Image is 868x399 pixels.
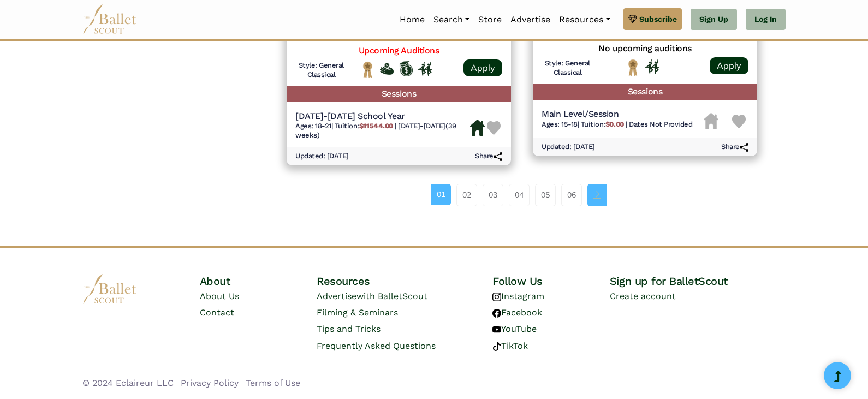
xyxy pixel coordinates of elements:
a: Create account [610,291,676,301]
span: Tuition: [335,122,395,130]
img: National [361,61,374,78]
img: In Person [418,62,432,76]
h6: Share [475,152,502,161]
a: Frequently Asked Questions [317,341,436,351]
a: Log In [746,9,786,31]
a: 05 [535,184,556,206]
a: Home [395,8,429,31]
a: Store [474,8,506,31]
h4: Follow Us [492,274,610,288]
h4: Sign up for BalletScout [610,274,786,288]
img: facebook logo [492,309,501,318]
h5: [DATE]-[DATE] School Year [295,111,470,122]
a: 04 [509,184,530,206]
a: Search [429,8,474,31]
a: Contact [200,307,234,318]
h6: Updated: [DATE] [295,152,349,161]
a: YouTube [492,324,537,334]
img: In Person [645,59,659,74]
img: Heart [732,115,746,128]
img: Housing Available [470,120,485,136]
a: Filming & Seminars [317,307,398,318]
a: Advertisewith BalletScout [317,291,427,301]
a: Facebook [492,307,542,318]
a: Privacy Policy [181,378,239,388]
img: Heart [487,121,501,135]
a: Upcoming Auditions [359,45,439,56]
span: Dates Not Provided [629,120,692,128]
b: $0.00 [605,120,624,128]
img: Housing Unavailable [704,113,718,129]
h6: | | [542,120,693,129]
h6: | | [295,122,470,140]
span: with BalletScout [356,291,427,301]
a: Instagram [492,291,544,301]
h6: Share [721,142,748,152]
a: Sign Up [691,9,737,31]
span: [DATE]-[DATE] (39 weeks) [295,122,456,139]
li: © 2024 Eclaireur LLC [82,376,174,390]
a: TikTok [492,341,528,351]
img: Offers Financial Aid [380,63,394,75]
a: Apply [463,59,502,76]
a: Terms of Use [246,378,300,388]
h5: Sessions [287,86,511,102]
h4: Resources [317,274,492,288]
h6: Updated: [DATE] [542,142,595,152]
h5: Sessions [533,84,757,100]
img: instagram logo [492,293,501,301]
h4: About [200,274,317,288]
a: Resources [555,8,614,31]
span: Subscribe [639,13,677,25]
img: National [626,59,640,76]
a: Advertise [506,8,555,31]
h5: No upcoming auditions [542,43,748,55]
nav: Page navigation example [431,184,613,206]
h6: Style: General Classical [295,61,347,80]
img: youtube logo [492,325,501,334]
span: Ages: 15-18 [542,120,578,128]
h5: Main Level/Session [542,109,693,120]
a: Tips and Tricks [317,324,381,334]
img: gem.svg [628,13,637,25]
img: tiktok logo [492,342,501,351]
h6: Style: General Classical [542,59,593,78]
span: Tuition: [581,120,626,128]
a: Subscribe [623,8,682,30]
img: logo [82,274,137,304]
img: Offers Scholarship [399,61,413,76]
span: Ages: 18-21 [295,122,331,130]
b: $11544.00 [359,122,393,130]
a: 03 [483,184,503,206]
a: About Us [200,291,239,301]
a: 01 [431,184,451,205]
a: 06 [561,184,582,206]
a: Apply [710,57,748,74]
a: 02 [456,184,477,206]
